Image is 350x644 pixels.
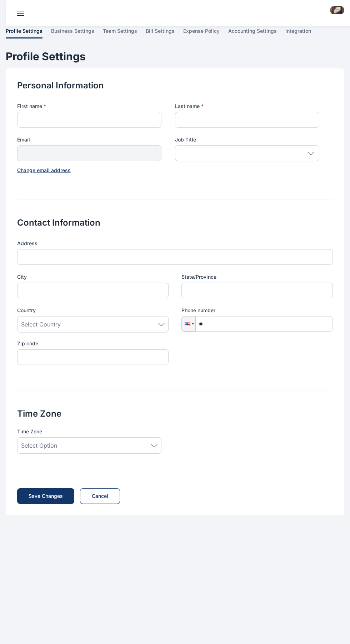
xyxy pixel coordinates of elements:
div: United States: + 1 [182,316,195,331]
span: business settings [51,27,94,38]
h2: Personal Information [17,80,333,91]
span: Save Changes [29,493,63,500]
a: integration [285,27,320,38]
label: Address [17,240,333,247]
h2: Time Zone [17,391,333,419]
a: profile settings [6,27,51,38]
a: business settings [51,27,103,38]
span: Time Zone [17,428,42,435]
label: Job Title [175,136,319,143]
label: State/Province [181,273,333,280]
label: Email [17,136,161,143]
span: profile settings [6,27,42,38]
label: Phone number [181,307,333,314]
span: bill settings [146,27,175,38]
h1: Profile Settings [6,50,344,63]
label: Last name [175,103,319,110]
h2: Contact Information [17,200,333,228]
a: team settings [103,27,146,38]
a: accounting settings [228,27,285,38]
button: Save Changes [17,488,74,504]
label: City [17,273,169,280]
a: expense policy [183,27,228,38]
span: Select Country [21,320,61,329]
a: bill settings [146,27,183,38]
label: Zip code [17,340,169,347]
span: team settings [103,27,137,38]
img: logo [330,6,344,14]
span: accounting settings [228,27,277,38]
span: Select Option [21,441,57,450]
span: Country [17,307,36,314]
button: Cancel [80,488,120,504]
button: Change email address [17,167,71,174]
span: integration [285,27,311,38]
label: First name [17,103,161,110]
span: expense policy [183,27,220,38]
